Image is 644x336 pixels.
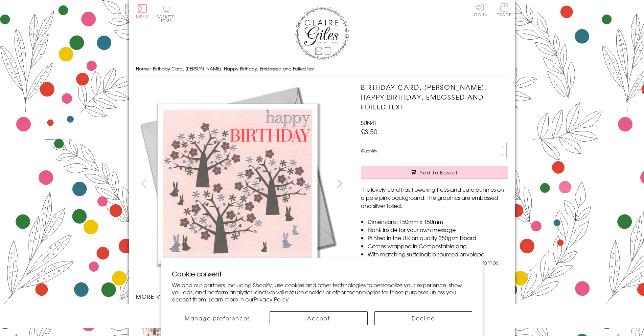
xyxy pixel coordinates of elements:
h3: More views [136,292,347,300]
img: Birthday Card, Bunnies, Happy Birthday, Embossed and Foiled text [136,82,339,286]
span: 0 items [159,14,175,24]
img: Claire Giles Greetings Cards [295,7,349,60]
button: Accept [270,311,368,325]
a: Trade [497,3,511,18]
button: Basket0 items [156,5,175,23]
a: Home [136,65,149,72]
button: Decline [374,311,473,325]
span: SUN41 [361,119,377,127]
li: Blank inside for your own message [368,226,508,234]
button: prev [136,176,151,191]
button: Manage preferences [172,311,263,325]
img: Birthday Card, Bunnies, Happy Birthday, Embossed and Foiled text [347,82,550,286]
button: Add to Basket [361,166,508,178]
li: Comes wrapped in Compostable bag [368,242,508,250]
span: Trade [497,3,511,17]
span: Birthday Card, [PERSON_NAME], Happy Birthday, Embossed and Foiled text [153,65,315,72]
span: Add to Basket [419,169,458,176]
li: Dimensions: 150mm x 150mm [368,217,508,226]
label: Quantity [361,148,377,154]
p: This lovely card has flowering trees and cute bunnies on a pale pink background. The graphics are... [361,185,508,210]
li: With matching sustainable sourced envelope [368,250,508,258]
span: › [150,65,152,72]
nav: breadcrumbs [136,62,508,76]
span: Menu [136,14,149,20]
a: Privacy Policy [254,295,289,303]
button: Menu [136,4,149,19]
button: next [332,176,347,191]
p: We and our partners, including Shopify, use cookies and other technologies to personalize your ex... [172,281,472,302]
li: Printed in the U.K on quality 350gsm board [368,234,508,242]
span: £3.50 [361,127,377,136]
h1: Birthday Card, [PERSON_NAME], Happy Birthday, Embossed and Foiled text [361,82,508,111]
a: Log In [471,3,488,17]
h2: Cookie consent [172,269,472,278]
span: Manage preferences [185,314,250,322]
